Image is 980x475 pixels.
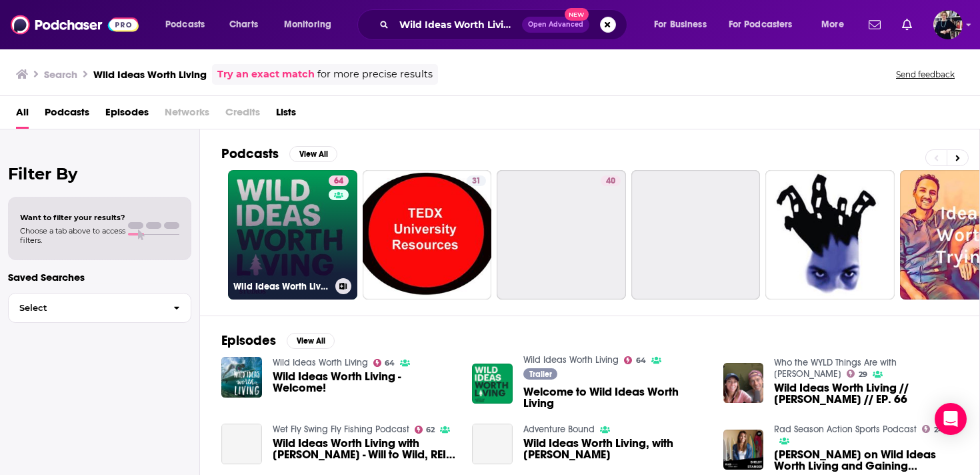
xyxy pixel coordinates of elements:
[221,14,266,35] a: Charts
[774,449,958,472] a: Shelby Stanger on Wild Ideas Worth Living and Gaining Confidence from Outdoor Sports
[723,363,764,404] img: Wild Ideas Worth Living // Shelby Stanger // EP. 66
[606,175,615,188] span: 40
[922,425,943,433] a: 24
[863,13,886,36] a: Show notifications dropdown
[933,10,963,39] img: User Profile
[654,15,707,34] span: For Business
[221,332,276,349] h2: Episodes
[287,333,335,349] button: View All
[774,382,958,405] a: Wild Ideas Worth Living // Shelby Stanger // EP. 66
[467,175,486,186] a: 31
[472,364,513,404] img: Welcome to Wild Ideas Worth Living
[334,175,343,188] span: 64
[523,354,619,366] a: Wild Ideas Worth Living
[275,14,349,35] button: open menu
[723,430,764,470] img: Shelby Stanger on Wild Ideas Worth Living and Gaining Confidence from Outdoor Sports
[317,67,433,82] span: for more precise results
[497,170,626,300] a: 40
[20,226,125,245] span: Choose a tab above to access filters.
[933,10,963,39] button: Show profile menu
[472,175,481,188] span: 31
[935,403,967,435] div: Open Intercom Messenger
[233,281,330,292] h3: Wild Ideas Worth Living
[221,424,262,464] a: Wild Ideas Worth Living with Shelby Stanger - Will to Wild, REI Co-op, Outdoor Books
[156,14,222,35] button: open menu
[284,15,331,34] span: Monitoring
[44,68,77,81] h3: Search
[221,145,337,162] a: PodcastsView All
[774,424,917,435] a: Rad Season Action Sports Podcast
[812,14,861,35] button: open menu
[565,8,589,21] span: New
[8,271,191,284] p: Saved Searches
[601,175,621,186] a: 40
[859,372,867,378] span: 29
[363,170,492,300] a: 31
[20,213,125,222] span: Want to filter your results?
[289,146,337,162] button: View All
[9,304,163,312] span: Select
[472,424,513,464] a: Wild Ideas Worth Living, with Shelby Stanger
[522,17,589,33] button: Open AdvancedNew
[774,357,897,380] a: Who the WYLD Things Are with Ryan Maguire
[105,101,149,129] a: Episodes
[645,14,723,35] button: open menu
[847,370,867,378] a: 29
[529,370,552,378] span: Trailer
[225,101,260,129] span: Credits
[276,101,296,129] a: Lists
[221,145,279,162] h2: Podcasts
[636,358,646,364] span: 64
[273,424,409,435] a: Wet Fly Swing Fly Fishing Podcast
[528,21,583,28] span: Open Advanced
[217,67,315,82] a: Try an exact match
[523,424,595,435] a: Adventure Bound
[45,101,89,129] a: Podcasts
[774,449,958,472] span: [PERSON_NAME] on Wild Ideas Worth Living and Gaining Confidence from Outdoor Sports
[385,360,395,366] span: 64
[523,438,707,460] a: Wild Ideas Worth Living, with Shelby Stanger
[373,359,395,367] a: 64
[720,14,812,35] button: open menu
[221,332,335,349] a: EpisodesView All
[892,69,959,80] button: Send feedback
[229,15,258,34] span: Charts
[165,15,205,34] span: Podcasts
[370,9,640,40] div: Search podcasts, credits, & more...
[273,438,457,460] span: Wild Ideas Worth Living with [PERSON_NAME] - Will to Wild, REI Co-op, Outdoor Books
[8,293,191,323] button: Select
[523,386,707,409] a: Welcome to Wild Ideas Worth Living
[624,356,646,364] a: 64
[821,15,844,34] span: More
[16,101,29,129] a: All
[273,357,368,368] a: Wild Ideas Worth Living
[933,10,963,39] span: Logged in as ndewey
[426,427,435,433] span: 62
[729,15,793,34] span: For Podcasters
[228,170,357,300] a: 64Wild Ideas Worth Living
[165,101,209,129] span: Networks
[415,426,435,434] a: 62
[273,438,457,460] a: Wild Ideas Worth Living with Shelby Stanger - Will to Wild, REI Co-op, Outdoor Books
[221,357,262,398] img: Wild Ideas Worth Living - Welcome!
[11,12,139,37] img: Podchaser - Follow, Share and Rate Podcasts
[273,371,457,394] a: Wild Ideas Worth Living - Welcome!
[93,68,207,81] h3: Wild Ideas Worth Living
[934,427,943,433] span: 24
[394,14,522,35] input: Search podcasts, credits, & more...
[774,382,958,405] span: Wild Ideas Worth Living // [PERSON_NAME] // EP. 66
[523,438,707,460] span: Wild Ideas Worth Living, with [PERSON_NAME]
[897,13,917,36] a: Show notifications dropdown
[8,164,191,183] h2: Filter By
